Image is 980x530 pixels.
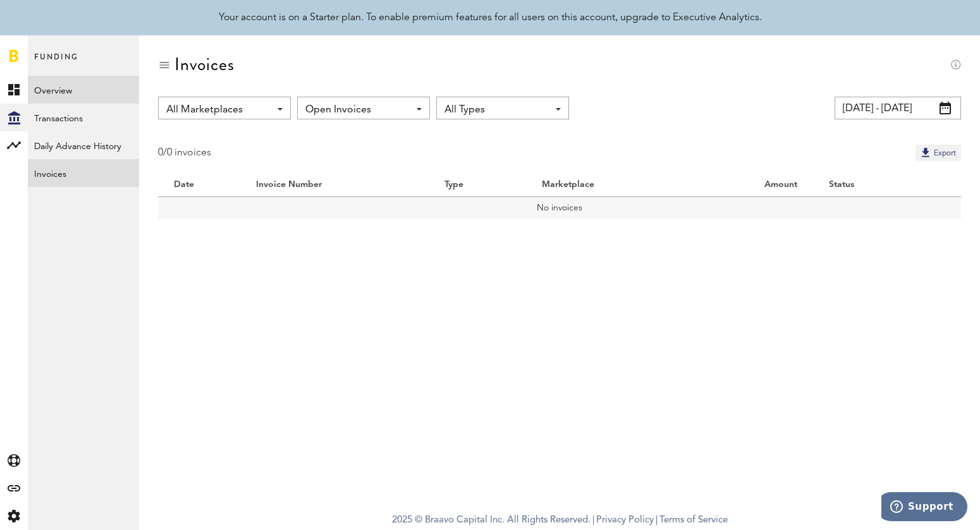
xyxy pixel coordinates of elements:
[305,99,409,121] span: Open Invoices
[158,196,961,219] td: No invoices
[813,174,923,196] th: Status
[175,54,234,75] div: Invoices
[526,174,689,196] th: Marketplace
[28,104,139,131] a: Transactions
[916,145,961,161] button: Export
[158,174,240,196] th: Date
[28,159,139,187] a: Invoices
[444,99,548,121] span: All Types
[392,511,591,530] span: 2025 © Braavo Capital Inc. All Rights Reserved.
[659,515,728,525] a: Terms of Service
[166,99,270,121] span: All Marketplaces
[919,146,932,159] img: Export
[240,174,429,196] th: Invoice Number
[34,49,78,76] span: Funding
[158,145,211,161] div: 0/0 invoices
[689,174,813,196] th: Amount
[596,515,654,525] a: Privacy Policy
[28,131,139,159] a: Daily Advance History
[28,76,139,104] a: Overview
[219,10,762,25] div: Your account is on a Starter plan. To enable premium features for all users on this account, upgr...
[429,174,527,196] th: Type
[881,492,967,524] iframe: Opens a widget where you can find more information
